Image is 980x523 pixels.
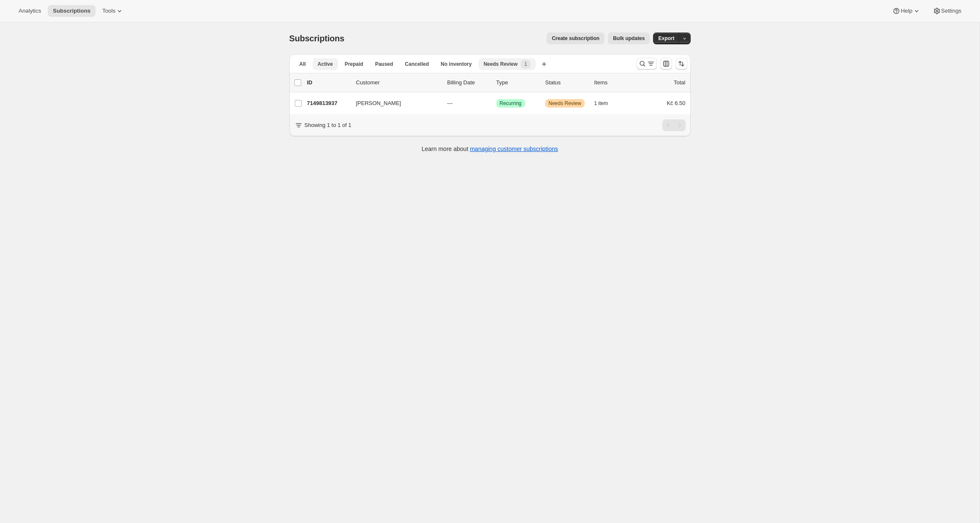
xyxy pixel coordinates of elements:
span: --- [447,100,453,106]
button: Sort the results [675,58,687,70]
span: Kč 6.50 [667,100,685,106]
span: Settings [941,8,961,14]
span: Analytics [19,8,41,14]
span: Subscriptions [53,8,90,14]
span: Bulk updates [613,35,645,42]
a: managing customer subscriptions [470,146,558,152]
button: Analytics [14,5,46,17]
span: Needs Review [484,61,518,67]
button: Bulk updates [608,32,650,44]
nav: Pagination [662,119,686,131]
p: ID [307,78,349,87]
span: Prepaid [345,61,363,67]
span: 1 [524,61,527,67]
span: Help [901,8,912,14]
button: Tools [97,5,129,17]
span: Export [658,35,674,42]
button: Create new view [537,58,551,70]
button: Subscriptions [48,5,95,17]
p: Showing 1 to 1 of 1 [305,121,351,129]
p: Customer [356,78,441,87]
button: Settings [928,5,966,17]
span: Paused [375,61,393,67]
span: Needs Review [549,100,581,107]
span: Create subscription [552,35,599,42]
span: Cancelled [405,61,429,67]
p: Learn more about [422,145,558,153]
p: Total [674,78,685,87]
span: 1 item [594,100,608,107]
button: Search and filter results [637,58,657,70]
button: Create subscription [547,32,604,44]
button: 1 item [594,97,618,109]
button: Customize table column order and visibility [660,58,672,70]
span: Subscriptions [289,34,345,43]
div: Items [594,78,637,87]
span: Recurring [500,100,522,107]
p: 7149813937 [307,99,349,108]
p: Billing Date [447,78,490,87]
span: Tools [102,8,115,14]
span: [PERSON_NAME] [356,99,401,108]
span: No inventory [441,61,471,67]
button: Help [887,5,926,17]
span: Active [318,61,333,67]
span: All [299,61,306,67]
button: [PERSON_NAME] [351,97,436,110]
p: Status [545,78,588,87]
div: Type [496,78,539,87]
button: Export [653,32,679,44]
div: IDCustomerBilling DateTypeStatusItemsTotal [307,78,686,87]
div: 7149813937[PERSON_NAME]---SuccessRecurringWarningNeeds Review1 itemKč 6.50 [307,97,686,109]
